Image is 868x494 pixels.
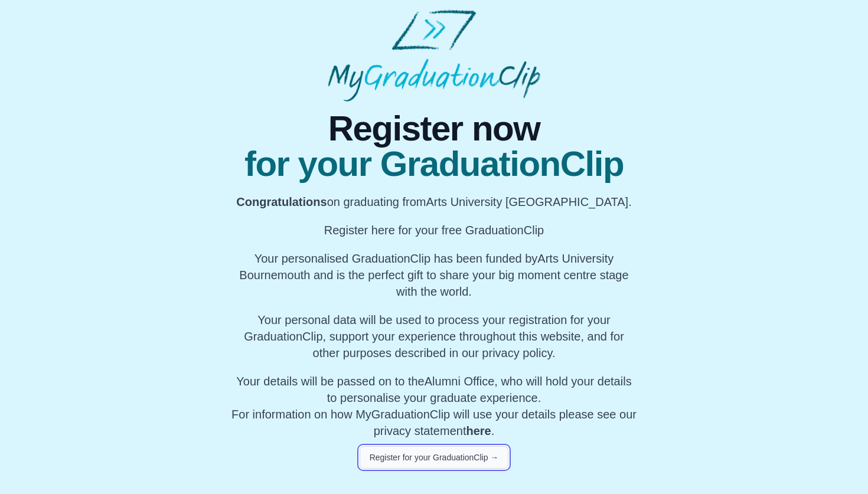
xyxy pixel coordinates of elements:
[231,111,637,146] span: Register now
[236,195,327,208] b: Congratulations
[231,194,637,210] p: on graduating from Arts University [GEOGRAPHIC_DATA].
[466,424,491,437] a: here
[231,222,637,238] p: Register here for your free GraduationClip
[236,375,631,404] span: Your details will be passed on to the , who will hold your details to personalise your graduate e...
[231,375,637,437] span: For information on how MyGraduationClip will use your details please see our privacy statement .
[360,446,509,469] button: Register for your GraduationClip →
[231,250,637,300] p: Your personalised GraduationClip has been funded by Arts University Bournemouth and is the perfec...
[425,375,495,388] span: Alumni Office
[231,146,637,182] span: for your GraduationClip
[231,312,637,361] p: Your personal data will be used to process your registration for your GraduationClip, support you...
[328,9,540,102] img: MyGraduationClip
